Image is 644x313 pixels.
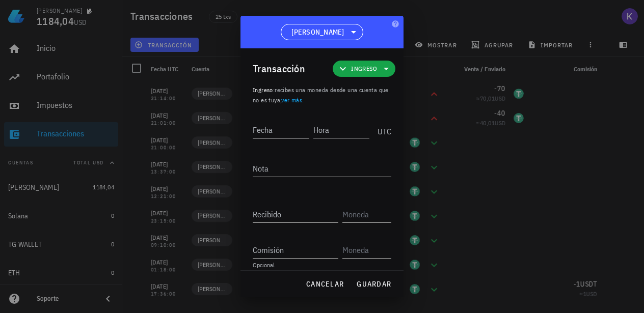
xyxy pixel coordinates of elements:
[291,27,344,37] span: [PERSON_NAME]
[253,61,305,77] div: Transacción
[351,64,377,74] span: Ingreso
[342,242,389,258] input: Moneda
[356,279,391,289] span: guardar
[352,275,395,293] button: guardar
[253,262,391,268] div: Opcional
[253,86,273,94] span: Ingreso
[302,275,348,293] button: cancelar
[342,206,389,222] input: Moneda
[253,85,391,105] p: :
[306,279,344,289] span: cancelar
[373,116,391,141] div: UTC
[281,96,302,104] a: ver más
[253,86,389,104] span: recibes una moneda desde una cuenta que no es tuya, .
